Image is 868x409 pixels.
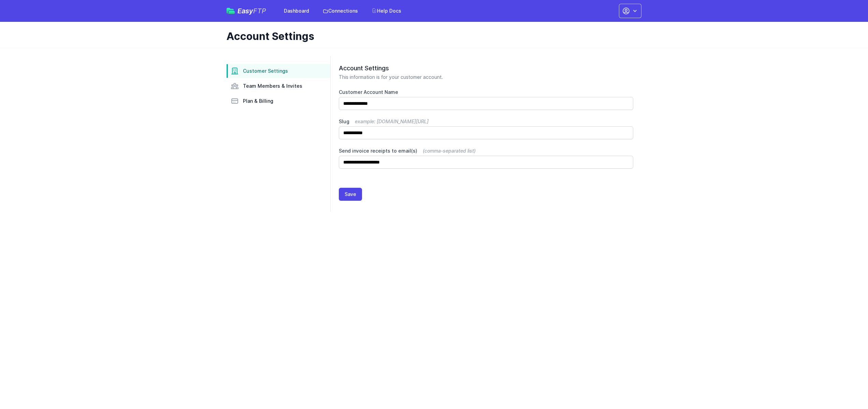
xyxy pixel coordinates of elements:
img: easyftp_logo.png [227,8,235,14]
p: This information is for your customer account. [339,74,633,81]
span: example: [DOMAIN_NAME][URL] [355,118,429,124]
span: FTP [253,7,266,15]
a: Team Members & Invites [227,79,330,93]
a: Customer Settings [227,64,330,78]
a: Plan & Billing [227,94,330,108]
label: Customer Account Name [339,89,633,96]
span: Easy [237,8,266,14]
button: Save [339,188,362,201]
span: Plan & Billing [243,98,273,104]
span: (comma-separated list) [423,148,476,154]
h1: Account Settings [227,30,636,42]
label: Slug [339,118,633,125]
span: Team Members & Invites [243,83,302,89]
a: Help Docs [367,5,405,17]
h2: Account Settings [339,64,633,72]
a: Dashboard [280,5,313,17]
a: Connections [319,5,362,17]
label: Send invoice receipts to email(s) [339,147,633,154]
a: EasyFTP [227,8,266,14]
span: Customer Settings [243,68,288,74]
